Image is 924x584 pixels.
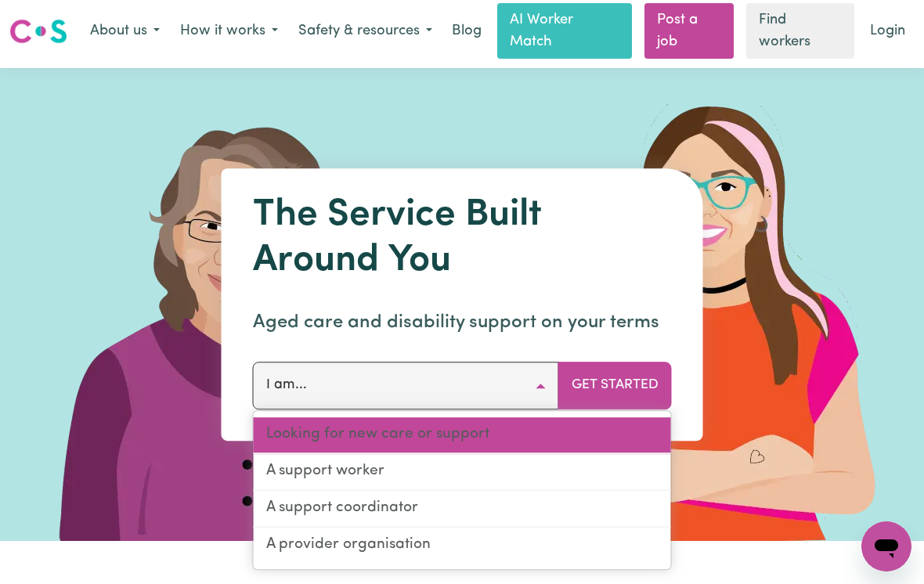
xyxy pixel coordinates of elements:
[253,193,672,283] h1: The Service Built Around You
[254,528,671,563] a: A provider organisation
[254,491,671,528] a: A support coordinator
[253,362,559,409] button: I am...
[253,411,672,570] div: I am...
[861,521,911,571] iframe: Button to launch messaging window
[861,14,915,49] a: Login
[9,13,67,49] a: Careseekers logo
[9,17,67,45] img: Careseekers logo
[497,3,632,59] a: AI Worker Match
[558,362,672,409] button: Get Started
[80,15,170,48] button: About us
[170,15,288,48] button: How it works
[254,454,671,491] a: A support worker
[253,309,672,337] p: Aged care and disability support on your terms
[288,15,442,48] button: Safety & resources
[254,418,671,455] a: Looking for new care or support
[644,3,735,59] a: Post a job
[746,3,854,59] a: Find workers
[442,14,491,49] a: Blog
